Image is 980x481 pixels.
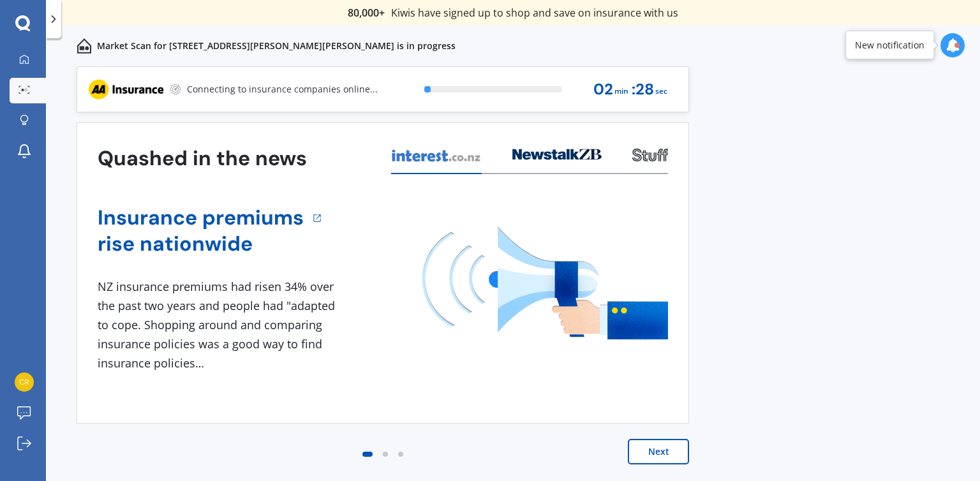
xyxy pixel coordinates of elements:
[593,81,613,98] span: 02
[855,39,924,52] div: New notification
[97,40,456,52] p: Market Scan for [STREET_ADDRESS][PERSON_NAME][PERSON_NAME] is in progress
[98,145,307,172] h3: Quashed in the news
[15,373,34,392] img: 74502827aed9a9863463e3a6b28cc560
[628,439,689,464] button: Next
[77,38,92,54] img: home-and-contents.b802091223b8502ef2dd.svg
[632,81,654,98] span: : 28
[98,205,304,231] a: Insurance premiums
[98,231,304,257] a: rise nationwide
[98,277,340,373] div: NZ insurance premiums had risen 34% over the past two years and people had "adapted to cope. Shop...
[614,83,628,100] span: min
[187,83,378,96] p: Connecting to insurance companies online...
[655,83,667,100] span: sec
[422,226,668,339] img: media image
